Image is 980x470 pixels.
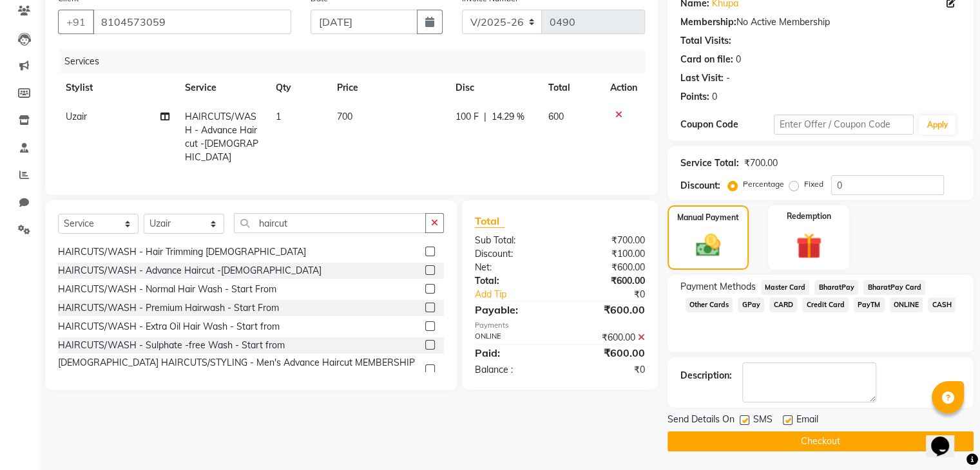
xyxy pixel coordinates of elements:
[712,90,717,104] div: 0
[575,288,654,301] div: ₹0
[185,111,258,163] span: HAIRCUTS/WASH - Advance Haircut -[DEMOGRAPHIC_DATA]
[769,297,797,312] span: CARD
[788,230,830,262] img: _gift.svg
[465,331,560,344] div: ONLINE
[919,115,956,135] button: Apply
[456,110,479,124] span: 100 F
[680,34,731,48] div: Total Visits:
[726,71,730,85] div: -
[680,179,720,193] div: Discount:
[738,297,764,312] span: GPay
[465,261,560,274] div: Net:
[890,297,923,312] span: ONLINE
[465,274,560,288] div: Total:
[802,297,849,312] span: Credit Card
[743,178,784,190] label: Percentage
[804,178,823,190] label: Fixed
[680,15,961,29] div: No Active Membership
[58,301,279,315] div: HAIRCUTS/WASH - Premium Hairwash - Start From
[234,213,426,233] input: Search or Scan
[58,264,322,277] div: HAIRCUTS/WASH - Advance Haircut -[DEMOGRAPHIC_DATA]
[774,115,914,135] input: Enter Offer / Coupon Code
[465,247,560,261] div: Discount:
[465,345,560,361] div: Paid:
[680,15,736,29] div: Membership:
[560,261,655,274] div: ₹600.00
[863,280,925,295] span: BharatPay Card
[560,302,655,317] div: ₹600.00
[448,73,541,102] th: Disc
[560,345,655,361] div: ₹600.00
[58,320,280,334] div: HAIRCUTS/WASH - Extra Oil Hair Wash - Start from
[58,10,94,34] button: +91
[688,231,728,259] img: _cash.svg
[337,111,352,122] span: 700
[560,247,655,261] div: ₹100.00
[560,331,655,344] div: ₹600.00
[680,90,709,104] div: Points:
[475,320,645,331] div: Payments
[268,73,329,102] th: Qty
[58,283,276,296] div: HAIRCUTS/WASH - Normal Hair Wash - Start From
[668,431,974,451] button: Checkout
[926,418,967,457] iframe: chat widget
[680,156,739,170] div: Service Total:
[761,280,810,295] span: Master Card
[560,274,655,288] div: ₹600.00
[736,53,741,66] div: 0
[787,211,831,222] label: Redemption
[58,73,177,102] th: Stylist
[465,363,560,377] div: Balance :
[680,53,733,66] div: Card on file:
[677,212,739,223] label: Manual Payment
[602,73,645,102] th: Action
[548,111,564,122] span: 600
[753,413,773,429] span: SMS
[66,111,87,122] span: Uzair
[680,71,724,85] div: Last Visit:
[814,280,858,295] span: BharatPay
[276,111,281,122] span: 1
[560,363,655,377] div: ₹0
[177,73,268,102] th: Service
[59,50,655,73] div: Services
[58,245,306,259] div: HAIRCUTS/WASH - Hair Trimming [DEMOGRAPHIC_DATA]
[541,73,602,102] th: Total
[796,413,818,429] span: Email
[484,110,486,124] span: |
[93,10,291,34] input: Search by Name/Mobile/Email/Code
[58,356,420,383] div: [DEMOGRAPHIC_DATA] HAIRCUTS/STYLING - Men's Advance Haircut MEMBERSHIP 200
[465,234,560,247] div: Sub Total:
[686,297,733,312] span: Other Cards
[465,302,560,317] div: Payable:
[668,413,735,429] span: Send Details On
[928,297,956,312] span: CASH
[465,288,575,301] a: Add Tip
[329,73,448,102] th: Price
[854,297,885,312] span: PayTM
[680,369,732,382] div: Description:
[492,110,524,124] span: 14.29 %
[58,339,285,352] div: HAIRCUTS/WASH - Sulphate -free Wash - Start from
[680,280,756,294] span: Payment Methods
[560,234,655,247] div: ₹700.00
[475,214,504,228] span: Total
[680,118,774,131] div: Coupon Code
[744,156,778,170] div: ₹700.00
